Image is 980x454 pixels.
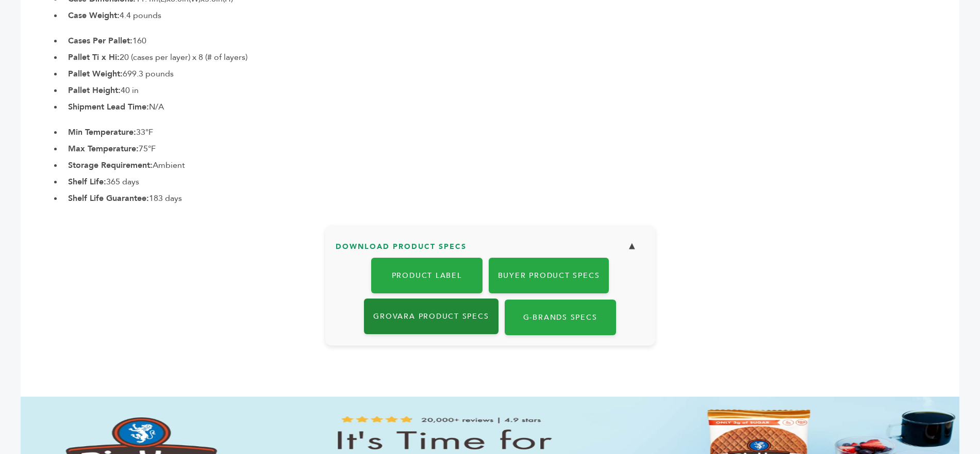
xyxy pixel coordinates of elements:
li: 160 [63,35,959,47]
a: G-Brands Specs [505,300,616,335]
button: ▼ [619,236,645,258]
b: Shelf Life: [68,176,106,187]
li: 40 in [63,84,959,97]
a: Grovara Product Specs [364,299,498,334]
b: Shelf Life Guarantee: [68,193,149,204]
li: Ambient [63,159,959,171]
li: 183 days [63,192,959,205]
a: Buyer Product Specs [489,258,609,293]
li: 4.4 pounds [63,9,959,22]
li: 75°F [63,143,959,155]
b: Case Weight: [68,10,120,21]
li: 33°F [63,126,959,138]
b: Pallet Ti x Hi: [68,52,120,63]
b: Storage Requirement: [68,160,153,171]
b: Max Temperature: [68,143,139,154]
li: 20 (cases per layer) x 8 (# of layers) [63,51,959,64]
b: Pallet Height: [68,85,121,96]
b: Pallet Weight: [68,68,123,80]
a: Product Label [371,258,483,293]
li: 365 days [63,176,959,188]
li: N/A [63,101,959,113]
b: Min Temperature: [68,127,136,138]
b: Shipment Lead Time: [68,101,149,113]
b: Cases Per Pallet: [68,35,132,46]
li: 699.3 pounds [63,68,959,80]
h3: Download Product Specs [336,236,645,265]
